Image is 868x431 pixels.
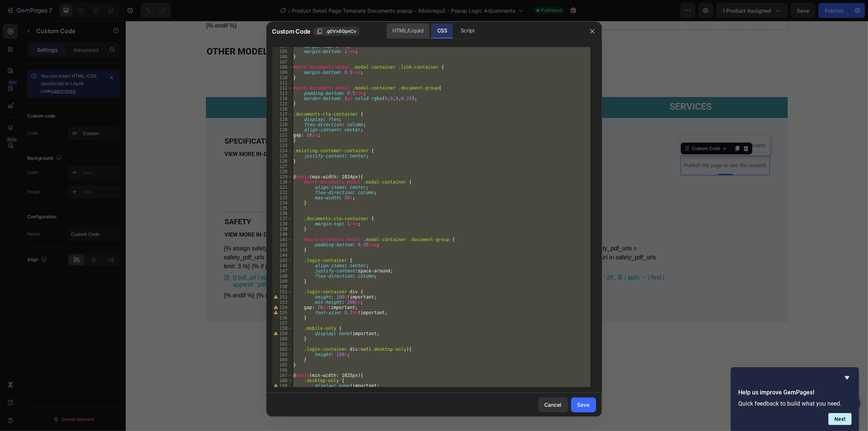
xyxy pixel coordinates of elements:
[272,284,292,289] div: 150
[272,153,292,159] div: 125
[98,196,543,206] h2: safety
[272,289,292,294] div: 151
[272,132,292,138] div: 121
[272,352,292,357] div: 163
[272,373,292,378] div: 167
[538,397,568,412] button: Cancel
[272,378,292,383] div: 168
[272,159,292,164] div: 126
[272,232,292,237] div: 140
[272,206,292,211] div: 135
[272,127,292,132] div: 120
[272,70,292,75] div: 109
[828,413,852,425] button: Next question
[272,148,292,153] div: 124
[272,263,292,268] div: 146
[431,24,453,38] div: CSS
[272,190,292,195] div: 132
[272,179,292,185] div: 130
[272,221,292,227] div: 138
[272,383,292,388] div: 169
[98,115,543,125] h2: Specifications
[272,336,292,341] div: 160
[272,65,292,70] div: 108
[272,242,292,247] div: 142
[272,75,292,80] div: 110
[272,341,292,347] div: 161
[272,54,292,59] div: 106
[272,294,292,300] div: 152
[272,321,292,326] div: 157
[272,59,292,65] div: 107
[272,185,292,190] div: 131
[272,247,292,253] div: 143
[272,164,292,169] div: 127
[272,138,292,143] div: 122
[272,195,292,200] div: 133
[738,373,852,425] div: Help us improve GemPages!
[272,106,292,112] div: 116
[98,148,543,156] p: Publish the page to see the content.
[564,124,596,131] div: Custom Code
[843,373,852,382] button: Hide survey
[455,24,481,38] div: Script
[272,80,292,85] div: 111
[272,27,310,36] span: Custom Code
[272,258,292,263] div: 145
[272,49,292,54] div: 105
[272,112,292,117] div: 117
[148,80,206,91] p: Quick Facts
[272,331,292,336] div: 159
[272,268,292,274] div: 147
[81,25,202,36] strong: Other models in this line
[272,362,292,368] div: 165
[272,85,292,91] div: 112
[571,397,596,412] button: Save
[738,388,852,397] h2: Help us improve GemPages!
[98,129,543,138] h2: view more in-depth details on applications & specifications
[272,300,292,305] div: 153
[98,250,543,270] a: Safety PDF
[272,305,292,310] div: 154
[98,210,543,219] h2: view more in-depth details on safety features & certifications
[272,315,292,321] div: 156
[272,274,292,279] div: 148
[272,143,292,148] div: 123
[272,169,292,174] div: 128
[272,357,292,362] div: 164
[272,227,292,232] div: 139
[738,400,852,407] p: Quick feedback to build what you need.
[272,174,292,179] div: 129
[272,279,292,284] div: 149
[272,117,292,122] div: 118
[555,141,644,149] p: Publish the page to see the content.
[544,80,586,91] p: Services
[272,347,292,352] div: 162
[313,27,360,36] button: .g0Vx6GpnCv
[577,401,590,409] div: Save
[272,326,292,331] div: 158
[272,96,292,101] div: 114
[272,368,292,373] div: 166
[272,200,292,206] div: 134
[326,28,356,35] span: .g0Vx6GpnCv
[272,91,292,96] div: 113
[272,216,292,221] div: 137
[272,211,292,216] div: 136
[272,122,292,127] div: 119
[272,310,292,315] div: 155
[98,224,543,278] gp-button: {% assign safety_pdf_urls = "" %} {% for file in product.metafields.custom.product_files.value %}...
[272,253,292,258] div: 144
[80,49,662,57] p: Publish the page to see the content.
[555,121,644,129] p: Publish the page to see the content.
[386,24,429,38] div: HTML/Liquid
[98,172,543,180] p: Publish the page to see the content.
[333,81,409,92] p: Documentation
[272,237,292,242] div: 141
[545,401,562,409] div: Cancel
[107,253,543,267] span: {{ pdf_url | split: '/' | last | remove: '.pdf' | remove_first: 'Safety__' | replace: 'C_D', 'C&D...
[272,101,292,106] div: 115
